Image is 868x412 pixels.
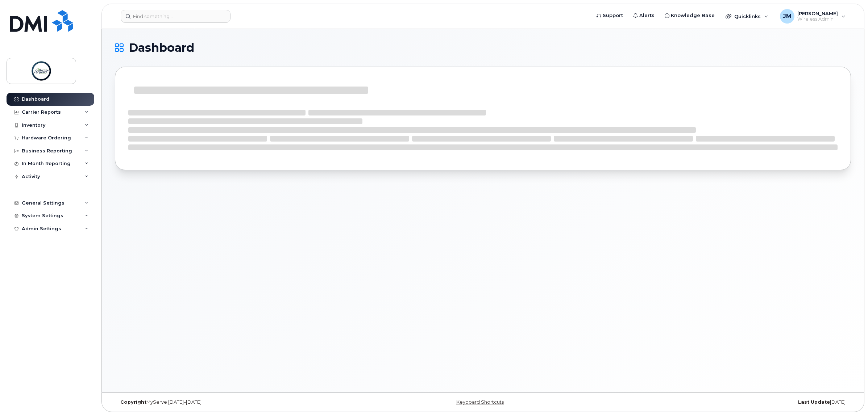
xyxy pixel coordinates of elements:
strong: Last Update [798,399,830,405]
div: [DATE] [606,399,851,405]
a: Keyboard Shortcuts [456,399,504,405]
strong: Copyright [120,399,146,405]
span: Dashboard [129,42,194,53]
div: MyServe [DATE]–[DATE] [115,399,360,405]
